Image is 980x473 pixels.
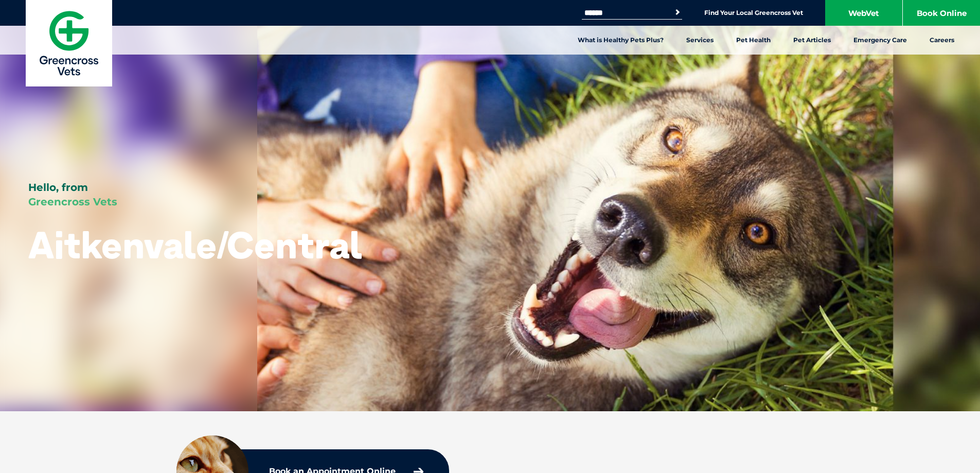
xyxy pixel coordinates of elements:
[782,26,842,55] a: Pet Articles
[842,26,918,55] a: Emergency Care
[918,26,966,55] a: Careers
[675,26,725,55] a: Services
[672,7,683,17] button: Search
[28,181,88,194] span: Hello, from
[704,9,803,17] a: Find Your Local Greencross Vet
[28,224,362,265] h1: Aitkenvale/Central
[725,26,782,55] a: Pet Health
[28,196,117,208] span: Greencross Vets
[566,26,675,55] a: What is Healthy Pets Plus?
